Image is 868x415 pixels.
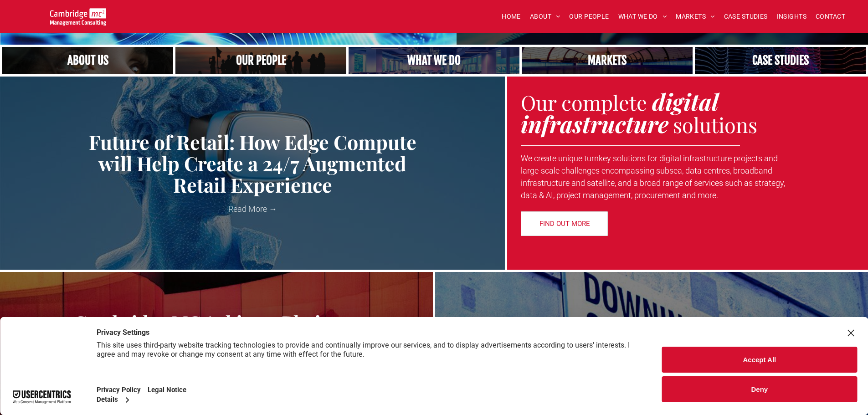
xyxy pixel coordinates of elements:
a: FIND OUT MORE [521,211,608,236]
a: Future of Retail: How Edge Compute will Help Create a 24/7 Augmented Retail Experience [7,131,498,196]
a: A crowd in silhouette at sunset, on a rise or lookout point [175,47,346,74]
span: solutions [673,111,757,138]
a: Cambridge MC Achieves Platinum Status in a Leading UK Telecoms Consultancy Ranking [7,312,426,372]
span: FIND OUT MORE [539,212,590,235]
a: CONTACT [811,10,850,24]
a: CASE STUDIES | See an Overview of All Our Case Studies | Cambridge Management Consulting [695,47,866,74]
a: A yoga teacher lifting his whole body off the ground in the peacock pose [349,47,519,74]
a: OUR PEOPLE [565,10,613,24]
strong: infrastructure [521,108,668,139]
a: Our Markets | Cambridge Management Consulting [522,47,693,74]
span: Our complete [521,88,647,116]
a: Close up of woman's face, centered on her eyes [2,47,173,74]
img: Go to Homepage [50,8,106,26]
a: Your Business Transformed | Cambridge Management Consulting [50,10,106,19]
span: We create unique turnkey solutions for digital infrastructure projects and large-scale challenges... [521,154,785,200]
a: CASE STUDIES [719,10,772,24]
a: HOME [497,10,525,24]
a: INSIGHTS [772,10,811,24]
a: ABOUT [525,10,565,24]
a: WHAT WE DO [614,10,672,24]
a: Read More → [7,203,498,215]
strong: digital [652,86,719,117]
a: MARKETS [671,10,719,24]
